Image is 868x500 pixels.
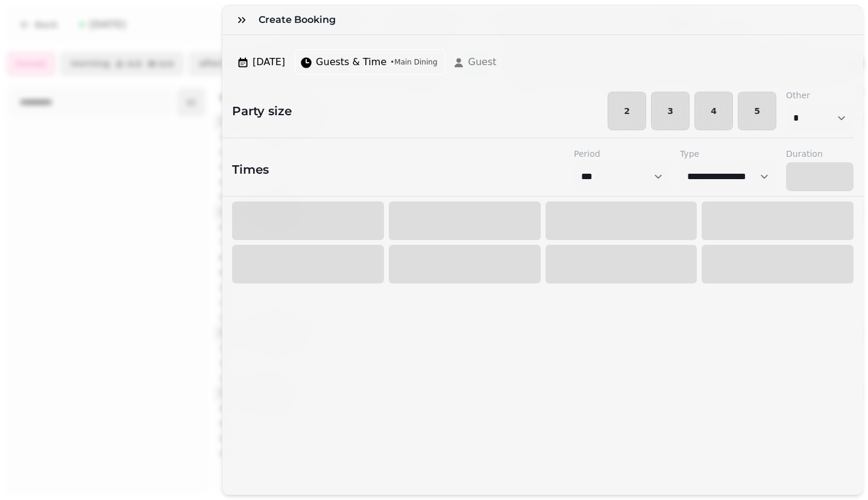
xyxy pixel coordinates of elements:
h3: Create Booking [259,13,341,27]
label: Period [574,148,670,160]
h2: Party size [222,103,292,119]
span: Guests & Time [316,55,386,69]
span: 3 [661,107,679,115]
label: Type [680,148,776,160]
button: 5 [738,92,776,130]
label: Other [786,89,854,101]
label: Duration [786,148,854,160]
span: 2 [618,107,636,115]
button: 2 [608,92,646,130]
span: Guest [468,55,497,69]
span: 5 [748,107,766,115]
span: • Main Dining [390,57,437,67]
span: [DATE] [253,55,285,69]
span: 4 [705,107,723,115]
h2: Times [232,161,269,178]
button: 3 [651,92,690,130]
button: 4 [694,92,733,130]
